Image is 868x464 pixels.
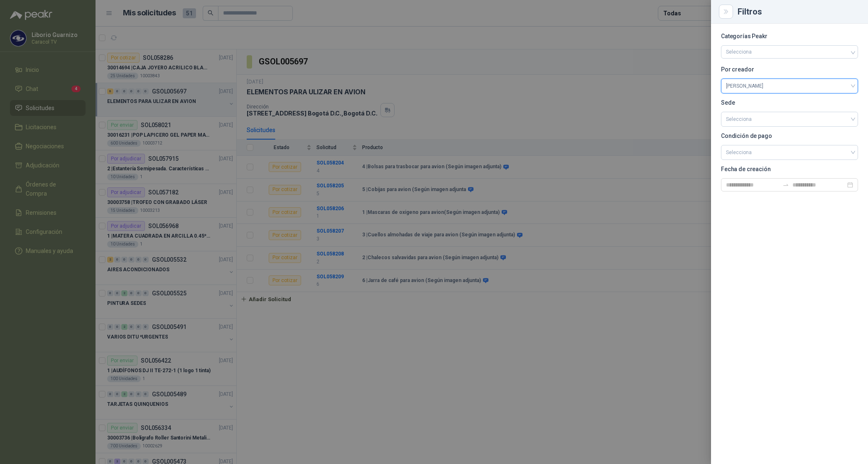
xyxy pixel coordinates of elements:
span: to [782,182,789,188]
p: Por creador [721,67,858,72]
p: Condición de pago [721,133,858,138]
div: Filtros [738,7,858,16]
span: swap-right [782,182,789,188]
p: Categorías Peakr [721,34,858,39]
button: Close [721,7,731,17]
span: Liborio Guarnizo [726,80,853,92]
p: Fecha de creación [721,167,858,172]
p: Sede [721,100,858,105]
